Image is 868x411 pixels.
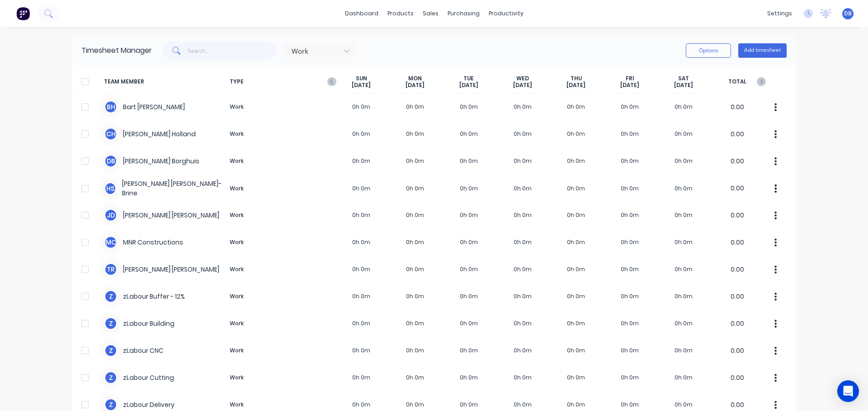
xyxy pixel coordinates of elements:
[352,82,371,89] span: [DATE]
[463,75,474,82] span: TUE
[340,7,383,20] a: dashboard
[763,7,797,20] div: settings
[226,75,335,89] span: TYPE
[620,82,639,89] span: [DATE]
[356,75,367,82] span: SUN
[566,82,585,89] span: [DATE]
[383,7,418,20] div: products
[188,42,276,60] input: Search...
[710,75,764,89] span: TOTAL
[408,75,422,82] span: MON
[16,7,30,20] img: Factory
[674,82,693,89] span: [DATE]
[406,82,425,89] span: [DATE]
[678,75,689,82] span: SAT
[484,7,528,20] div: productivity
[443,7,484,20] div: purchasing
[844,9,852,18] span: DB
[571,75,582,82] span: THU
[837,380,859,402] div: Open Intercom Messenger
[686,43,731,58] button: Options
[81,45,152,56] div: Timesheet Manager
[516,75,529,82] span: WED
[418,7,443,20] div: sales
[626,75,634,82] span: FRI
[459,82,478,89] span: [DATE]
[104,75,226,89] span: TEAM MEMBER
[513,82,532,89] span: [DATE]
[738,43,787,58] button: Add timesheet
